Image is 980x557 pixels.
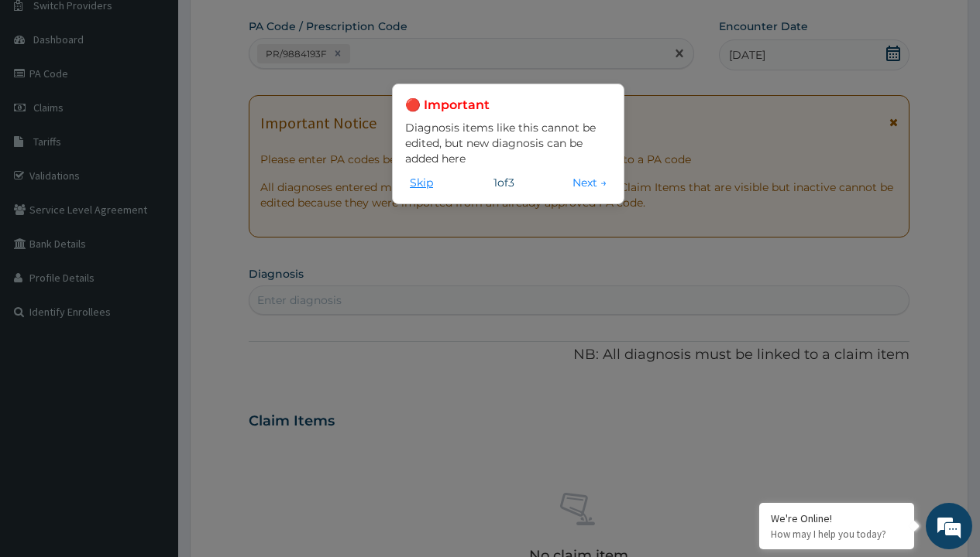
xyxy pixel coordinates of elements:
button: Skip [405,174,438,191]
div: Minimize live chat window [254,8,291,45]
p: Diagnosis items like this cannot be edited, but new diagnosis can be added here [405,120,611,166]
button: Next → [568,174,611,191]
img: d_794563401_company_1708531726252_794563401 [29,77,63,116]
h3: 🔴 Important [405,97,611,114]
div: We're Online! [771,511,903,525]
p: How may I help you today? [771,528,903,541]
textarea: Type your message and hit 'Enter' [8,383,295,437]
span: 1 of 3 [493,175,514,190]
span: We're online! [90,175,214,331]
div: Chat with us now [81,87,260,107]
